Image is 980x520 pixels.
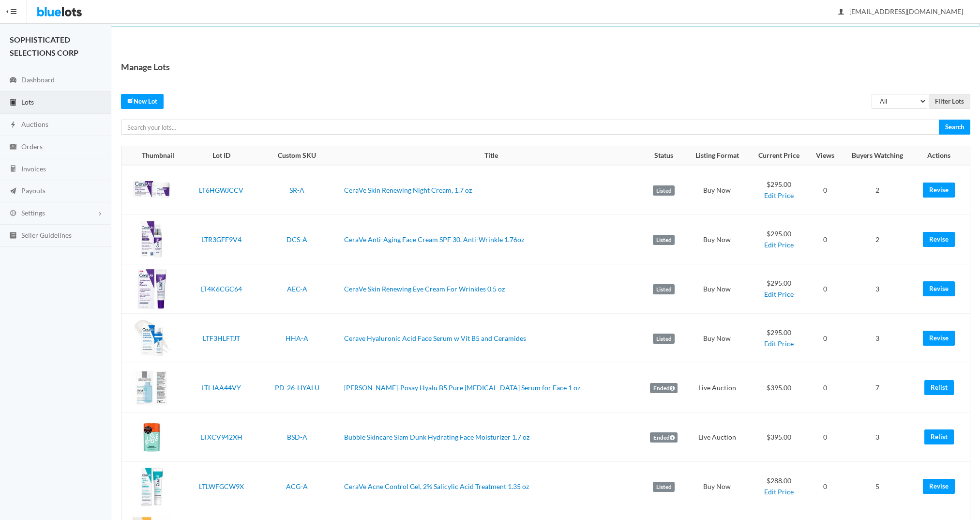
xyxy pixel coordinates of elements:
a: LTLJAA44VY [201,383,241,392]
ion-icon: flash [8,121,18,130]
td: $395.00 [749,413,809,462]
td: 3 [841,413,914,462]
span: Payouts [21,186,45,195]
a: Bubble Skincare Slam Dunk Hydrating Face Moisturizer 1.7 oz [344,433,529,441]
a: CeraVe Skin Renewing Night Cream, 1.7 oz [344,186,472,194]
a: HHA-A [286,334,308,342]
th: Current Price [749,146,809,166]
a: PD-26-HYALU [275,383,319,392]
label: Ended [650,432,678,443]
th: Title [340,146,642,166]
span: Orders [21,142,43,151]
a: Edit Price [764,488,794,496]
td: Live Auction [686,413,749,462]
a: Revise [923,232,955,247]
ion-icon: cash [8,143,18,152]
label: Listed [653,482,675,492]
ion-icon: clipboard [8,98,18,107]
th: Buyers Watching [841,146,914,166]
a: CeraVe Skin Renewing Eye Cream For Wrinkles 0.5 oz [344,285,505,293]
td: Buy Now [686,462,749,511]
a: Revise [923,183,955,198]
span: Settings [21,209,45,217]
td: Buy Now [686,215,749,264]
td: $395.00 [749,363,809,413]
td: $295.00 [749,314,809,363]
a: Edit Price [764,191,794,199]
a: LTR3GFF9V4 [201,235,241,244]
input: Filter Lots [929,94,970,109]
label: Ended [650,383,678,394]
td: 2 [841,165,914,215]
label: Listed [653,284,675,295]
td: 0 [809,165,841,215]
h1: Manage Lots [121,60,170,74]
a: LTLWFGCW9X [199,482,244,490]
th: Custom SKU [254,146,340,166]
a: AEC-A [287,285,307,293]
td: $295.00 [749,165,809,215]
th: Listing Format [686,146,749,166]
ion-icon: calculator [8,165,18,174]
td: 0 [809,413,841,462]
a: [PERSON_NAME]-Posay Hyalu B5 Pure [MEDICAL_DATA] Serum for Face 1 oz [344,383,580,392]
ion-icon: paper plane [8,187,18,196]
a: SR-A [289,186,304,194]
span: [EMAIL_ADDRESS][DOMAIN_NAME] [839,7,963,15]
th: Views [809,146,841,166]
a: CeraVe Anti-Aging Face Cream SPF 30, Anti-Wrinkle 1.76oz [344,235,524,244]
input: Search your lots... [121,120,939,135]
a: LT6HGWJCCV [199,186,243,194]
th: Actions [914,146,970,166]
ion-icon: speedometer [8,76,18,85]
a: LTF3HLFTJT [203,334,240,342]
th: Lot ID [189,146,254,166]
td: 3 [841,264,914,314]
a: createNew Lot [121,94,164,109]
a: Revise [923,479,955,494]
td: 7 [841,363,914,413]
span: Auctions [21,120,48,128]
strong: SOPHISTICATED SELECTIONS CORP [10,35,78,57]
a: Edit Price [764,339,794,348]
td: $295.00 [749,264,809,314]
ion-icon: cog [8,209,18,218]
ion-icon: person [836,8,846,17]
label: Listed [653,334,675,344]
span: Dashboard [21,76,55,84]
td: 0 [809,215,841,264]
a: CeraVe Acne Control Gel, 2% Salicylic Acid Treatment 1.35 oz [344,482,529,490]
a: Revise [923,331,955,346]
label: Listed [653,235,675,245]
a: BSD-A [287,433,307,441]
td: 5 [841,462,914,511]
td: Live Auction [686,363,749,413]
td: 3 [841,314,914,363]
td: 0 [809,264,841,314]
span: Invoices [21,165,46,173]
td: $288.00 [749,462,809,511]
th: Thumbnail [121,146,189,166]
a: LTXCV942XH [200,433,242,441]
a: ACG-A [286,482,308,490]
td: Buy Now [686,264,749,314]
td: Buy Now [686,165,749,215]
td: 0 [809,462,841,511]
td: Buy Now [686,314,749,363]
a: Edit Price [764,290,794,298]
span: Lots [21,98,34,106]
td: 0 [809,314,841,363]
a: LT4K6CGC64 [200,285,242,293]
a: Relist [924,429,954,444]
td: $295.00 [749,215,809,264]
a: Cerave Hyaluronic Acid Face Serum w Vit B5 and Ceramides [344,334,526,342]
td: 0 [809,363,841,413]
a: DCS-A [286,235,307,244]
input: Search [939,120,970,135]
th: Status [642,146,686,166]
label: Listed [653,185,675,196]
span: Seller Guidelines [21,231,72,239]
a: Relist [924,380,954,395]
ion-icon: list box [8,231,18,241]
ion-icon: create [127,97,134,104]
